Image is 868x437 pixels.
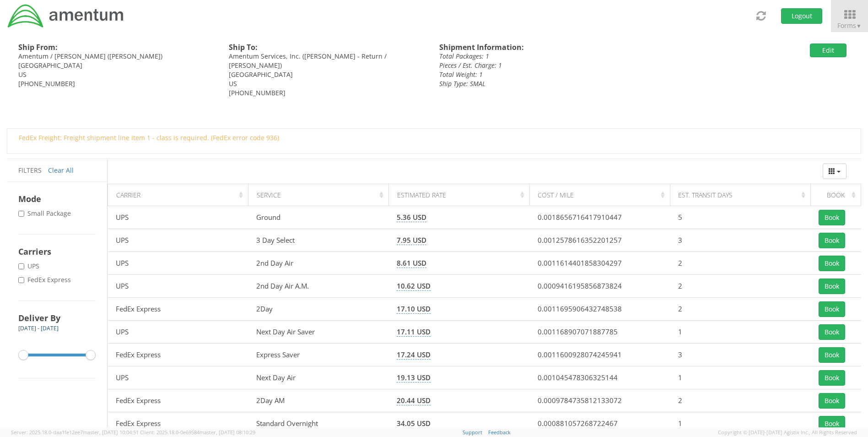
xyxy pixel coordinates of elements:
h4: Ship From: [18,44,215,52]
div: Amentum Services, Inc. ([PERSON_NAME] - Return / [PERSON_NAME]) [229,52,426,70]
td: 2nd Day Air [248,252,389,275]
button: Book [819,393,845,409]
input: FedEx Express [18,277,24,283]
div: Total Weight: 1 [439,70,706,79]
td: 2 [670,275,810,298]
td: 2Day AM [248,389,389,412]
button: Book [819,233,845,248]
div: FedEx Freight: Freight shipment line item 1 - class is required. (FedEx error code 936) [12,133,853,142]
td: UPS [108,275,248,298]
div: [GEOGRAPHIC_DATA] [18,61,215,70]
span: [DATE] - [DATE] [18,324,59,332]
td: UPS [108,229,248,252]
td: FedEx Express [108,298,248,321]
td: 3 Day Select [248,229,389,252]
td: 0.0011600928074245941 [529,344,670,366]
td: Express Saver [248,344,389,366]
div: Pieces / Est. Charge: 1 [439,61,706,70]
td: 0.0018656716417910447 [529,206,670,229]
div: [PHONE_NUMBER] [18,79,215,88]
span: 34.05 USD [397,419,431,428]
td: 2 [670,298,810,321]
td: 0.0011614401858304297 [529,252,670,275]
button: Edit [810,44,846,57]
td: 0.001168907071887785 [529,321,670,344]
td: 2 [670,389,810,412]
td: 1 [670,321,810,344]
label: Small Package [18,209,73,218]
button: Logout [781,8,822,24]
div: Amentum / [PERSON_NAME] ([PERSON_NAME]) [18,52,215,61]
img: dyn-intl-logo-049831509241104b2a82.png [7,3,125,29]
div: [GEOGRAPHIC_DATA] [229,70,426,79]
input: Small Package [18,211,24,217]
td: UPS [108,252,248,275]
span: Server: 2025.18.0-daa1fe12ee7 [11,429,139,436]
div: Book [819,191,858,200]
td: Next Day Air Saver [248,321,389,344]
label: UPS [18,262,41,271]
td: 2 [670,252,810,275]
div: Estimated Rate [397,191,527,200]
span: 17.10 USD [397,304,431,314]
td: UPS [108,366,248,389]
span: Forms [837,21,862,30]
span: 5.36 USD [397,213,426,222]
td: Standard Overnight [248,412,389,435]
span: master, [DATE] 10:04:51 [83,429,139,436]
div: Cost / Mile [538,191,667,200]
span: Filters [18,166,42,175]
button: Columns [823,164,846,179]
td: 0.0012578616352201257 [529,229,670,252]
span: 17.11 USD [397,327,431,337]
td: FedEx Express [108,412,248,435]
div: Carrier [116,191,246,200]
div: [PHONE_NUMBER] [229,88,426,98]
span: master, [DATE] 08:10:29 [199,429,255,436]
td: 3 [670,229,810,252]
td: 0.0011695906432748538 [529,298,670,321]
button: Book [819,256,845,271]
button: Book [819,279,845,294]
button: Book [819,210,845,225]
div: Ship Type: SMAL [439,79,706,88]
div: US [18,70,215,79]
td: 0.0009784735812133072 [529,389,670,412]
button: Book [819,416,845,432]
a: Support [463,429,482,436]
td: UPS [108,321,248,344]
span: 17.24 USD [397,350,431,360]
button: Book [819,370,845,386]
button: Book [819,347,845,363]
div: Service [257,191,386,200]
h4: Ship To: [229,44,426,52]
h4: Shipment Information: [439,44,706,52]
input: UPS [18,263,24,269]
div: US [229,79,426,88]
span: 7.95 USD [397,235,426,245]
span: Client: 2025.18.0-0e69584 [140,429,255,436]
div: Est. Transit Days [678,191,808,200]
td: Next Day Air [248,366,389,389]
td: 2nd Day Air A.M. [248,275,389,298]
td: FedEx Express [108,344,248,366]
span: ▼ [856,22,862,30]
span: 19.13 USD [397,373,431,382]
button: Book [819,301,845,317]
td: Ground [248,206,389,229]
td: UPS [108,206,248,229]
td: 1 [670,412,810,435]
h4: Mode [18,193,96,204]
td: FedEx Express [108,389,248,412]
td: 1 [670,366,810,389]
td: 0.000881057268722467 [529,412,670,435]
td: 0.001045478306325144 [529,366,670,389]
span: 8.61 USD [397,258,426,268]
span: 20.44 USD [397,396,431,405]
td: 2Day [248,298,389,321]
label: FedEx Express [18,275,73,284]
div: Total Packages: 1 [439,52,706,61]
td: 5 [670,206,810,229]
td: 0.0009416195856873824 [529,275,670,298]
button: Book [819,324,845,340]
